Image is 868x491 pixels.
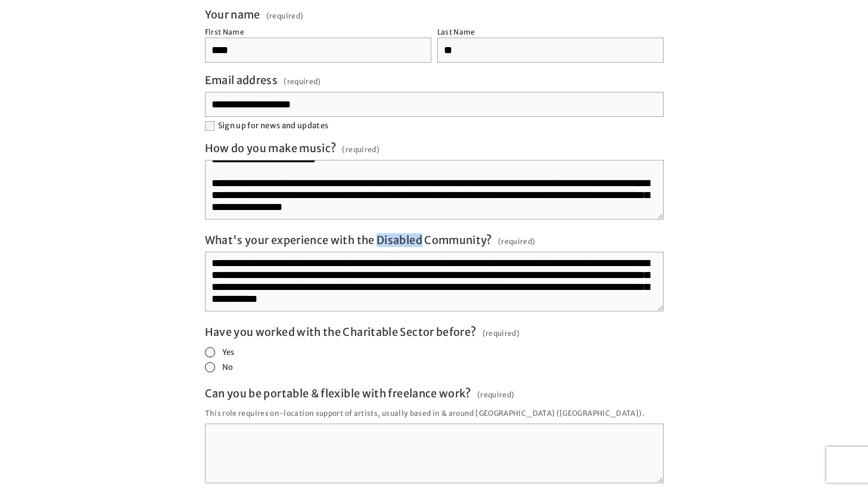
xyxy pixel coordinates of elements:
[266,13,304,20] span: (required)
[205,73,278,87] span: Email address
[205,387,471,400] span: Can you be portable & flexible with freelance work?
[477,387,515,403] span: (required)
[437,27,475,36] div: Last Name
[205,405,664,421] p: This role requires on-location support of artists, usually based in & around [GEOGRAPHIC_DATA] ([...
[498,233,536,249] span: (required)
[205,27,245,36] div: First Name
[222,347,235,357] span: Yes
[222,362,234,372] span: No
[284,73,321,89] span: (required)
[342,141,379,158] span: (required)
[205,121,214,131] input: Sign up for news and updates
[218,121,329,131] span: Sign up for news and updates
[205,141,337,155] span: How do you make music?
[205,233,492,247] span: What's your experience with the Disabled Community?
[205,325,477,339] span: Have you worked with the Charitable Sector before?
[205,8,260,21] span: Your name
[483,325,520,341] span: (required)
